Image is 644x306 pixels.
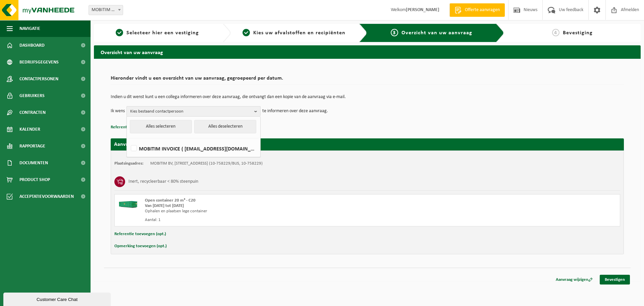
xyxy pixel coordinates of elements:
a: Bevestigen [600,275,630,285]
span: 1 [116,29,123,36]
span: 2 [243,29,250,36]
span: Documenten [19,155,48,171]
button: Opmerking toevoegen (opt.) [114,242,167,251]
div: Ophalen en plaatsen lege container [145,209,394,214]
span: MOBITIM BV [89,5,123,15]
a: Offerte aanvragen [449,3,505,17]
span: Bevestiging [563,30,593,36]
button: Referentie toevoegen (opt.) [114,230,166,238]
span: Open container 20 m³ - C20 [145,198,196,203]
strong: [PERSON_NAME] [406,7,439,12]
a: Aanvraag wijzigen [551,275,598,285]
span: Selecteer hier een vestiging [126,30,199,36]
p: Indien u dit wenst kunt u een collega informeren over deze aanvraag, die ontvangt dan een kopie v... [111,95,624,99]
button: Alles selecteren [130,120,192,133]
span: 4 [552,29,559,36]
iframe: chat widget [3,291,112,306]
span: Contactpersonen [19,71,58,87]
div: Aantal: 1 [145,217,394,223]
td: MOBITIM BV, [STREET_ADDRESS] (10-758229/BUS, 10-758229) [150,161,263,166]
span: Bedrijfsgegevens [19,54,59,71]
a: 1Selecteer hier een vestiging [97,29,217,37]
a: 2Kies uw afvalstoffen en recipiënten [234,29,354,37]
p: Ik wens [111,106,125,116]
span: Dashboard [19,37,45,54]
strong: Plaatsingsadres: [114,161,144,166]
span: Navigatie [19,20,40,37]
span: Acceptatievoorwaarden [19,188,74,205]
h2: Overzicht van uw aanvraag [94,45,641,58]
h2: Hieronder vindt u een overzicht van uw aanvraag, gegroepeerd per datum. [111,76,624,85]
span: Contracten [19,104,46,121]
p: te informeren over deze aanvraag. [262,106,328,116]
span: Product Shop [19,171,50,188]
span: 3 [391,29,398,36]
button: Alles deselecteren [194,120,256,133]
h3: Inert, recycleerbaar < 80% steenpuin [128,176,198,187]
img: HK-XC-20-GN-00.png [118,198,138,208]
span: Kalender [19,121,40,138]
span: Offerte aanvragen [463,7,501,13]
button: Referentie toevoegen (opt.) [111,123,162,132]
span: Overzicht van uw aanvraag [401,30,472,36]
strong: Aanvraag voor [DATE] [114,142,164,147]
span: MOBITIM BV [89,5,123,15]
span: Rapportage [19,138,45,155]
button: Kies bestaand contactpersoon [126,106,261,116]
span: Kies bestaand contactpersoon [130,106,252,117]
span: Kies uw afvalstoffen en recipiënten [253,30,345,36]
label: MOBITIM INVOICE ( [EMAIL_ADDRESS][DOMAIN_NAME] ) [129,143,257,154]
span: Gebruikers [19,87,45,104]
strong: Van [DATE] tot [DATE] [145,204,184,208]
